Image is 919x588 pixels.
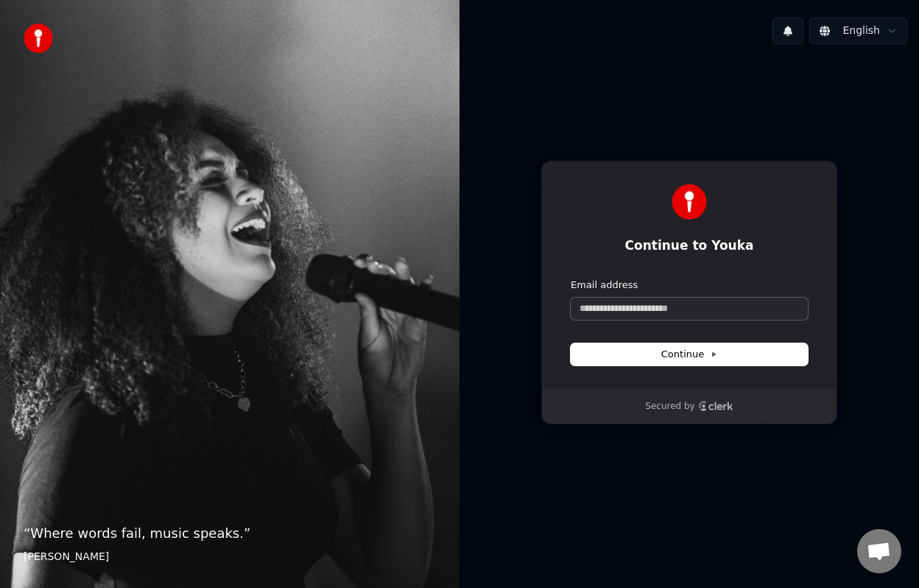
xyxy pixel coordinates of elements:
h1: Continue to Youka [571,237,808,255]
p: Secured by [645,401,694,413]
img: Youka [672,184,707,220]
p: “ Where words fail, music speaks. ” [24,523,436,544]
footer: [PERSON_NAME] [24,550,436,564]
a: Clerk logo [698,401,733,411]
img: youka [24,24,53,53]
a: Open chat [857,529,901,573]
label: Email address [571,279,638,292]
button: Continue [571,343,808,365]
span: Continue [661,348,717,361]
